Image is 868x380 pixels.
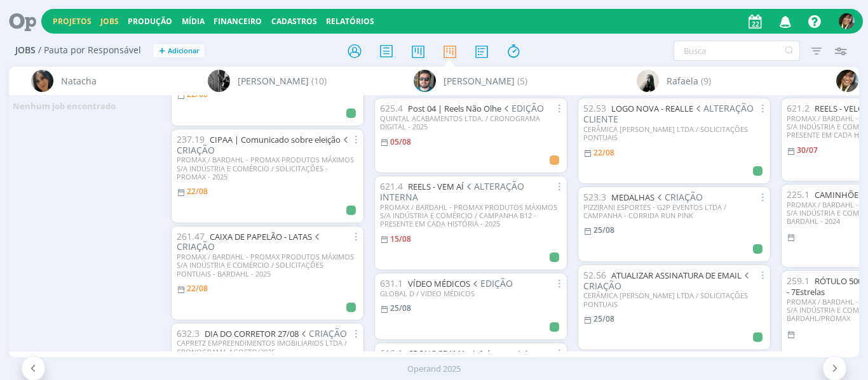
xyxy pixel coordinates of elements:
span: CRIAÇÃO [654,191,703,203]
span: CRIAÇÃO [177,230,323,253]
a: Jobs [100,16,119,27]
span: + [159,44,165,58]
img: R [637,70,659,92]
a: CAMINHÕES [815,189,863,200]
a: Produção [128,16,172,27]
button: Mídia [178,16,208,27]
: 22/08 [593,147,614,158]
span: 619.1 [380,347,403,359]
img: R [414,70,436,92]
span: 632.3 [177,327,200,339]
button: Financeiro [210,16,266,27]
span: 52.56 [583,269,606,281]
span: 52.53 [583,102,606,114]
div: QUINTAL ACABAMENTOS LTDA. / CRONOGRAMA DIGITAL - 2025 [380,114,562,131]
span: Rafaela [667,74,698,88]
a: CIPAA | Comunicado sobre eleição [210,134,341,145]
: 30/07 [797,145,818,155]
span: CRIAÇÃO [177,133,351,156]
a: Financeiro [214,16,262,27]
img: N [31,70,53,92]
div: CAPRETZ EMPREENDIMENTOS IMOBILIARIOS LTDA / CRONOGRAMA AGOSTO/2025 [177,339,358,355]
: 25/08 [593,225,614,235]
: 25/08 [390,303,411,313]
div: PIZZIRANI ESPORTES - G2P EVENTOS LTDA / CAMPANHA - CORRIDA RUN PINK [583,203,765,219]
div: CERÂMICA [PERSON_NAME] LTDA / SOLICITAÇÕES PONTUAIS [583,125,765,141]
a: DIA DO CORRETOR 27/08 [205,328,299,339]
: 22/08 [187,186,208,197]
div: GLOBAL D / VIDEO MÉDICOS [380,289,562,298]
button: Cadastros [268,16,321,27]
: 25/08 [593,313,614,324]
span: 225.1 [787,188,810,200]
a: CAIXA DE PAPELÃO - LATAS [210,231,312,242]
span: Cadastros [271,16,317,27]
span: (5) [517,74,527,88]
span: 621.2 [787,102,810,114]
input: Busca [674,41,800,61]
: 15/08 [390,233,411,244]
span: Adicionar [168,47,200,55]
span: EDIÇÃO [501,102,545,114]
a: Post 04 | Reels Não Olhe [408,103,501,114]
span: ALTERAÇÃO INTERNA [380,180,525,203]
button: Projetos [49,16,95,27]
a: VÍDEO MÉDICOS [408,278,470,289]
span: [PERSON_NAME] [238,74,309,88]
span: Jobs [15,45,36,56]
span: (9) [701,74,711,88]
a: LOGO NOVA - REALLE [611,103,693,114]
a: MEDALHAS [611,192,654,203]
div: CERÂMICA [PERSON_NAME] LTDA / SOLICITAÇÕES PONTUAIS [583,291,765,308]
div: PROMAX / BARDAHL - PROMAX PRODUTOS MÁXIMOS S/A INDÚSTRIA E COMÉRCIO / CAMPANHA B12 - PRESENTE EM ... [380,203,562,228]
a: Mídia [182,16,205,27]
span: 261.47 [177,230,205,242]
div: PROMAX / BARDAHL - PROMAX PRODUTOS MÁXIMOS S/A INDÚSTRIA E COMÉRCIO / SOLICITAÇÕES - PROMAX - 2025 [177,155,358,181]
span: Natacha [61,74,97,88]
button: Produção [124,16,176,27]
span: 523.3 [583,191,606,203]
img: P [208,70,230,92]
: 22/08 [187,283,208,294]
span: 631.1 [380,277,403,289]
span: CRIAÇÃO [299,327,348,339]
: 05/08 [390,136,411,147]
button: +Adicionar [154,44,205,58]
a: REELS - VEM AÍ [408,181,464,192]
a: ATUALIZAR ASSINATURA DE EMAIL [611,270,742,281]
span: CRIAÇÃO [583,269,752,292]
span: (10) [311,74,327,88]
a: Relatórios [326,16,374,27]
img: S [836,70,858,92]
button: S [838,10,855,32]
div: PROMAX / BARDAHL - PROMAX PRODUTOS MÁXIMOS S/A INDÚSTRIA E COMÉRCIO / SOLICITAÇÕES PONTUAIS - BAR... [177,252,358,278]
span: 237.19 [177,133,205,145]
span: ALTERAÇÃO CLIENTE [583,102,754,125]
a: CRONOGRAMA - (nº de peças) [408,348,520,359]
span: 625.4 [380,102,403,114]
a: Projetos [53,16,92,27]
button: Jobs [97,16,123,27]
button: Relatórios [322,16,378,27]
span: [PERSON_NAME] [444,74,515,88]
span: 259.1 [787,275,810,287]
img: S [839,13,855,29]
span: EDIÇÃO [470,277,513,289]
span: 621.4 [380,180,403,192]
span: / Pauta por Responsável [38,45,141,56]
